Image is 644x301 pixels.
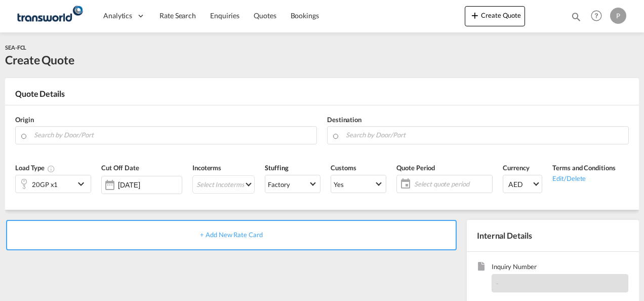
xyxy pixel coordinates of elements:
[5,88,639,104] div: Quote Details
[503,175,542,193] md-select: Select Currency: د.إ AEDUnited Arab Emirates Dirham
[571,11,582,26] div: icon-magnify
[159,11,196,20] span: Rate Search
[47,165,55,173] md-icon: icon-information-outline
[200,231,262,239] span: + Add New Rate Card
[101,164,139,172] span: Cut Off Date
[346,126,623,144] input: Search by Door/Port
[265,164,288,172] span: Stuffing
[465,6,525,26] button: icon-plus 400-fgCreate Quote
[265,175,320,193] md-select: Select Stuffing: Factory
[492,262,628,274] span: Inquiry Number
[32,177,58,192] div: 20GP x1
[397,178,409,190] md-icon: icon-calendar
[571,11,582,22] md-icon: icon-magnify
[331,175,386,193] md-select: Select Customs: Yes
[254,11,276,20] span: Quotes
[552,164,615,172] span: Terms and Conditions
[503,164,529,172] span: Currency
[210,11,239,20] span: Enquiries
[5,52,74,68] div: Create Quote
[15,5,84,27] img: f753ae806dec11f0841701cdfdf085c0.png
[15,175,91,193] div: 20GP x1icon-chevron-down
[552,173,615,183] div: Edit/Delete
[396,164,435,172] span: Quote Period
[508,179,532,190] span: AED
[291,11,319,20] span: Bookings
[414,179,490,189] span: Select quote period
[467,220,639,251] div: Internal Details
[75,178,90,190] md-icon: icon-chevron-down
[588,7,610,25] div: Help
[15,164,55,172] span: Load Type
[469,9,481,21] md-icon: icon-plus 400-fg
[192,175,255,194] md-select: Select Incoterms
[103,11,132,21] span: Analytics
[610,8,626,24] div: P
[327,116,361,124] span: Destination
[588,7,605,24] span: Help
[118,181,182,189] input: Select
[331,164,356,172] span: Customs
[268,180,290,189] div: Factory
[412,177,492,191] span: Select quote period
[34,126,311,144] input: Search by Door/Port
[496,279,499,287] span: -
[5,44,26,51] span: SEA-FCL
[192,164,221,172] span: Incoterms
[15,116,33,124] span: Origin
[334,180,344,189] div: Yes
[6,220,457,250] div: + Add New Rate Card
